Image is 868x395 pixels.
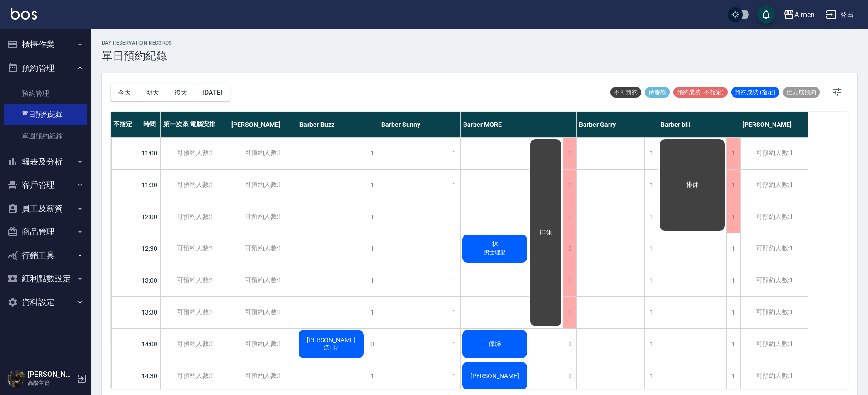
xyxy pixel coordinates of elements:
div: 時間 [138,112,161,137]
div: 12:30 [138,233,161,265]
button: 員工及薪資 [4,197,87,220]
div: 第一次來 電腦安排 [161,112,229,137]
button: 今天 [111,84,139,101]
div: 1 [365,138,379,169]
div: 1 [726,329,740,360]
div: 可預約人數:1 [229,329,297,360]
div: 1 [726,265,740,296]
div: 1 [563,265,576,296]
span: 偉勝 [487,340,503,348]
div: 可預約人數:1 [161,297,229,328]
div: 1 [644,265,658,296]
div: 1 [644,201,658,233]
span: 排休 [684,181,701,189]
div: 可預約人數:1 [740,360,808,392]
button: 報表及分析 [4,150,87,174]
p: 高階主管 [28,379,74,387]
span: 不可預約 [610,88,641,96]
div: 1 [447,170,460,201]
div: 11:30 [138,169,161,201]
button: 後天 [167,84,195,101]
h3: 單日預約紀錄 [102,50,172,62]
div: 1 [447,329,460,360]
div: 13:30 [138,296,161,328]
div: 1 [365,297,379,328]
button: 紅利點數設定 [4,267,87,290]
div: 1 [563,170,576,201]
a: 單週預約紀錄 [4,125,87,146]
div: 11:00 [138,137,161,169]
div: 1 [563,138,576,169]
div: 可預約人數:1 [161,138,229,169]
div: 1 [644,329,658,360]
div: 1 [644,297,658,328]
div: 12:00 [138,201,161,233]
div: 可預約人數:1 [161,360,229,392]
div: 1 [644,170,658,201]
div: Barber Garry [577,112,658,137]
div: 1 [365,360,379,392]
div: 可預約人數:1 [229,265,297,296]
button: 商品管理 [4,220,87,244]
div: 1 [365,170,379,201]
button: 櫃檯作業 [4,33,87,56]
span: 待審核 [645,88,670,96]
div: 可預約人數:1 [740,297,808,328]
div: 1 [644,233,658,265]
div: 1 [563,201,576,233]
div: Barber Buzz [297,112,379,137]
div: 可預約人數:1 [229,233,297,265]
div: 不指定 [111,112,138,137]
button: 行銷工具 [4,244,87,267]
div: 1 [447,360,460,392]
span: 排休 [538,229,554,237]
a: 預約管理 [4,83,87,104]
div: 1 [447,201,460,233]
div: 1 [365,233,379,265]
div: 14:30 [138,360,161,392]
div: Barber bill [658,112,740,137]
button: 明天 [139,84,167,101]
div: 1 [644,138,658,169]
div: 0 [563,329,576,360]
button: 預約管理 [4,56,87,80]
span: 預約成功 (不指定) [673,88,728,96]
button: 客戶管理 [4,173,87,197]
div: 可預約人數:1 [161,329,229,360]
div: 可預約人數:1 [229,170,297,201]
div: 可預約人數:1 [161,265,229,296]
div: 1 [447,138,460,169]
div: 1 [447,265,460,296]
div: 可預約人數:1 [161,233,229,265]
div: 1 [726,233,740,265]
div: [PERSON_NAME] [229,112,297,137]
div: 1 [726,297,740,328]
button: 資料設定 [4,290,87,314]
a: 單日預約紀錄 [4,104,87,125]
div: Barber MORE [461,112,577,137]
div: 可預約人數:1 [229,138,297,169]
div: 14:00 [138,328,161,360]
div: 0 [563,360,576,392]
div: 13:00 [138,265,161,296]
div: 1 [365,265,379,296]
div: 1 [563,297,576,328]
span: 洗+剪 [322,344,340,351]
h5: [PERSON_NAME] [28,370,74,379]
div: 可預約人數:1 [740,329,808,360]
h2: day Reservation records [102,40,172,46]
span: [PERSON_NAME] [469,372,521,380]
div: 可預約人數:1 [740,233,808,265]
div: 可預約人數:1 [161,170,229,201]
div: 可預約人數:1 [740,265,808,296]
div: 0 [563,233,576,265]
div: 可預約人數:1 [229,297,297,328]
img: Person [7,370,25,388]
div: 0 [365,329,379,360]
img: Logo [11,8,37,20]
span: [PERSON_NAME] [305,336,357,344]
div: 可預約人數:1 [229,360,297,392]
div: Barber Sunny [379,112,461,137]
div: 1 [365,201,379,233]
div: 1 [644,360,658,392]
